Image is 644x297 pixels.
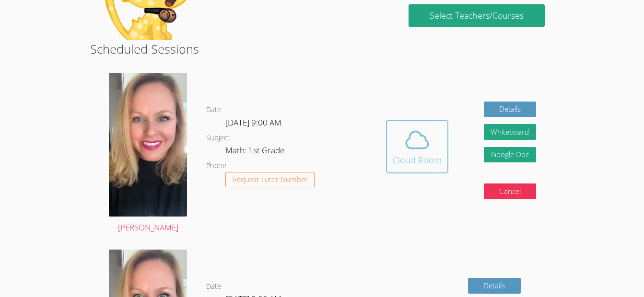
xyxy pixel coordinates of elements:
button: Cancel [484,183,537,199]
button: Request Tutor Number [225,172,315,188]
span: [DATE] 9:00 AM [225,117,281,128]
dd: Math: 1st Grade [225,144,286,160]
a: Details [468,278,521,294]
a: [PERSON_NAME] [109,73,187,235]
span: Request Tutor Number [233,176,308,183]
button: Cloud Room [386,120,448,173]
dt: Phone [206,160,226,172]
a: Details [484,102,537,117]
dt: Subject [206,132,230,144]
a: Google Doc [484,147,537,163]
button: Whiteboard [484,124,537,140]
div: Cloud Room [393,153,442,167]
dt: Date [206,281,221,293]
dt: Date [206,104,221,116]
h2: Scheduled Sessions [90,40,554,58]
img: avatar.png [109,73,187,217]
a: Select Teachers/Courses [409,4,545,27]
